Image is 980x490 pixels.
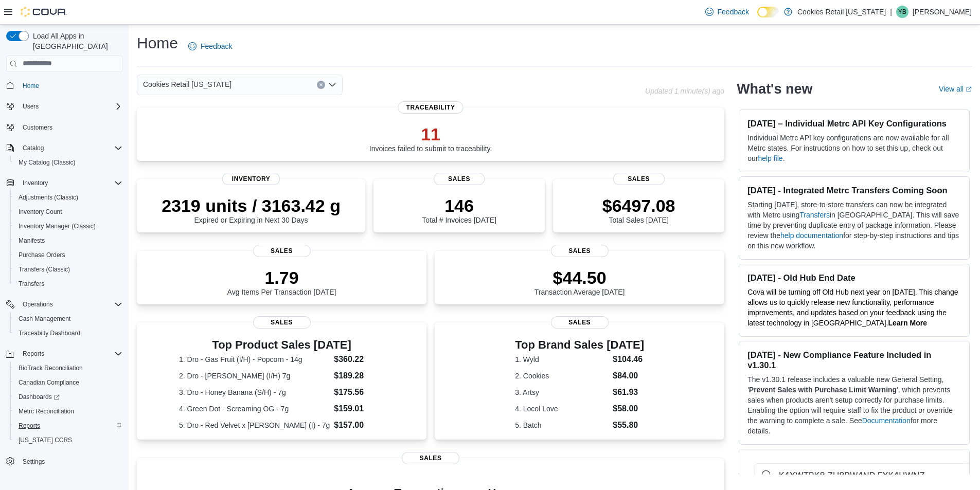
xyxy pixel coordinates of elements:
dd: $58.00 [613,403,644,415]
span: Home [19,79,122,92]
dd: $104.46 [613,353,644,366]
h3: [DATE] - Integrated Metrc Transfers Coming Soon [747,185,961,195]
span: My Catalog (Classic) [14,156,122,169]
span: Adjustments (Classic) [19,193,78,202]
button: Adjustments (Classic) [10,190,127,205]
dt: 4. Green Dot - Screaming OG - 7g [179,404,330,414]
span: Feedback [718,7,749,17]
a: Inventory Count [14,206,66,218]
input: Dark Mode [757,7,779,17]
span: Cash Management [14,313,122,325]
strong: Prevent Sales with Purchase Limit Warning [749,386,897,394]
button: Inventory Manager (Classic) [10,219,127,233]
p: $44.50 [534,267,625,288]
span: Canadian Compliance [19,378,79,387]
span: Inventory [222,173,280,185]
p: [PERSON_NAME] [913,6,972,18]
span: Cova will be turning off Old Hub next year on [DATE]. This change allows us to quickly release ne... [747,288,958,327]
p: 11 [369,124,492,144]
button: Users [19,100,43,113]
p: Individual Metrc API key configurations are now available for all Metrc states. For instructions ... [747,133,961,164]
span: Reports [14,420,122,432]
span: Load All Apps in [GEOGRAPHIC_DATA] [29,31,122,51]
span: Sales [613,173,665,185]
dt: 2. Cookies [515,371,609,381]
span: Catalog [19,142,122,154]
button: Inventory [19,177,52,189]
span: Sales [253,245,311,257]
p: The v1.30.1 release includes a valuable new General Setting, ' ', which prevents sales when produ... [747,374,961,436]
span: Manifests [14,234,122,247]
dd: $84.00 [613,370,644,382]
a: Inventory Manager (Classic) [14,220,100,232]
a: Dashboards [10,390,127,404]
div: Invoices failed to submit to traceability. [369,124,492,153]
p: Cookies Retail [US_STATE] [797,6,886,18]
span: Operations [19,298,122,311]
span: Metrc Reconciliation [14,405,122,418]
p: Updated 1 minute(s) ago [645,87,724,95]
h3: [DATE] - New Compliance Feature Included in v1.30.1 [747,350,961,370]
span: Sales [551,316,609,329]
button: BioTrack Reconciliation [10,361,127,375]
p: $6497.08 [602,195,675,216]
a: Metrc Reconciliation [14,405,78,418]
button: Home [2,78,127,93]
a: My Catalog (Classic) [14,156,80,169]
button: Metrc Reconciliation [10,404,127,419]
dt: 3. Artsy [515,387,609,397]
a: Cash Management [14,313,75,325]
a: Documentation [862,416,911,425]
button: Reports [10,419,127,433]
span: Inventory Count [19,208,62,216]
span: Settings [23,458,45,466]
dd: $189.28 [334,370,384,382]
button: Operations [2,297,127,312]
dt: 2. Dro - [PERSON_NAME] (I/H) 7g [179,371,330,381]
dd: $159.01 [334,403,384,415]
button: Cash Management [10,312,127,326]
span: Users [23,102,39,111]
button: Clear input [317,81,325,89]
span: Catalog [23,144,44,152]
button: Transfers (Classic) [10,262,127,277]
dd: $360.22 [334,353,384,366]
span: Reports [19,348,122,360]
button: Reports [2,347,127,361]
button: Operations [19,298,57,311]
a: Manifests [14,234,49,247]
span: Dashboards [19,393,60,401]
img: Cova [21,7,67,17]
a: Purchase Orders [14,249,69,261]
div: Avg Items Per Transaction [DATE] [227,267,336,296]
dd: $61.93 [613,386,644,398]
span: Purchase Orders [14,249,122,261]
span: Transfers [14,278,122,290]
a: Learn More [888,319,927,327]
span: Adjustments (Classic) [14,191,122,204]
span: Reports [23,350,44,358]
h3: Top Product Sales [DATE] [179,339,384,351]
button: Traceabilty Dashboard [10,326,127,340]
a: View allExternal link [939,85,972,93]
a: Transfers [799,211,830,219]
a: Settings [19,456,49,468]
p: 1.79 [227,267,336,288]
p: 2319 units / 3163.42 g [162,195,341,216]
p: 146 [422,195,496,216]
span: Traceabilty Dashboard [19,329,80,337]
span: Cookies Retail [US_STATE] [143,78,231,90]
div: Yaretzi Bustamante [896,6,908,18]
span: Reports [19,422,40,430]
a: Feedback [184,36,236,57]
a: Adjustments (Classic) [14,191,82,204]
button: Settings [2,453,127,468]
a: Transfers (Classic) [14,263,74,276]
span: Customers [19,121,122,134]
span: Purchase Orders [19,251,65,259]
span: Sales [434,173,485,185]
span: Metrc Reconciliation [19,407,74,415]
dt: 1. Wyld [515,354,609,365]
